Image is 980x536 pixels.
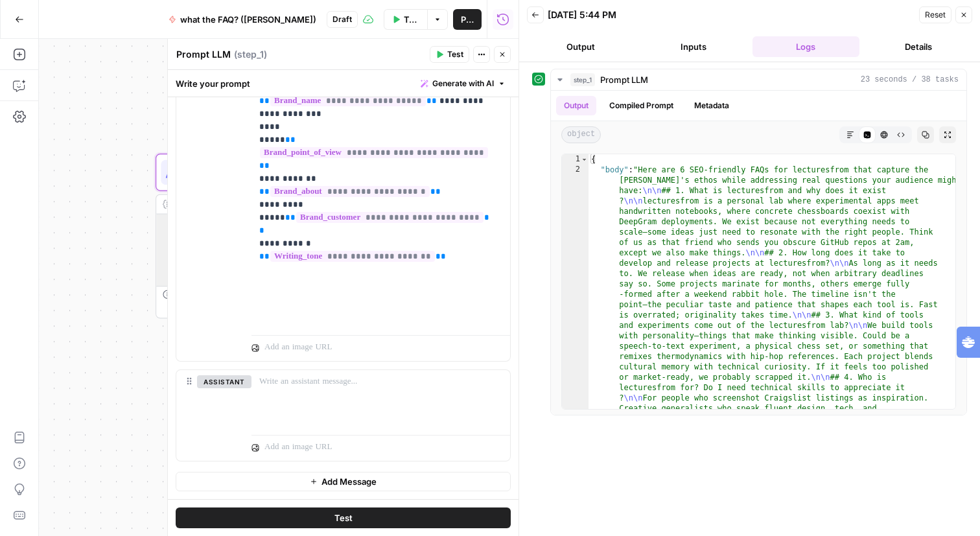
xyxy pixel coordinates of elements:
button: assistant [197,375,251,388]
button: Test [430,46,469,63]
span: 23 seconds / 38 tasks [861,74,959,86]
span: Reset [925,9,946,21]
button: Publish [453,9,482,30]
button: Generate with AI [415,75,511,92]
div: EndOutput [156,366,397,403]
div: assistant [176,370,241,461]
button: Add Message [176,472,511,491]
div: 1 [562,154,589,165]
div: WorkflowSet InputsInputs [156,70,397,108]
span: Publish [461,13,474,26]
div: Write your prompt [168,70,519,97]
span: step_1 [570,73,595,86]
div: user [176,76,241,361]
span: Test [334,511,353,524]
span: Prompt LLM [600,73,648,86]
span: ( step_1 ) [234,48,267,61]
button: Output [556,96,596,115]
button: Test [176,507,511,528]
span: Add Message [321,475,377,488]
span: Test Workflow [404,13,419,26]
span: Generate with AI [432,78,494,89]
button: Reset [919,6,951,23]
textarea: Prompt LLM [176,48,231,61]
div: 23 seconds / 38 tasks [551,91,966,415]
div: LLM · [PERSON_NAME] 4.1Prompt LLMStep 1Output{ "body":"Here are 6 SEO-friendly FAQs for lecturesf... [156,154,397,318]
button: Metadata [686,96,737,115]
button: Output [527,36,635,57]
button: Inputs [640,36,747,57]
span: Draft [332,14,352,25]
span: what the FAQ? ([PERSON_NAME]) [180,13,316,26]
button: what the FAQ? ([PERSON_NAME]) [161,9,324,30]
button: Compiled Prompt [601,96,681,115]
button: Test Workflow [384,9,427,30]
button: 23 seconds / 38 tasks [551,69,966,90]
button: Details [865,36,972,57]
span: Toggle code folding, rows 1 through 4 [581,154,588,165]
span: Test [447,49,463,60]
button: Logs [752,36,860,57]
span: object [561,126,601,143]
div: 1 [156,215,187,225]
